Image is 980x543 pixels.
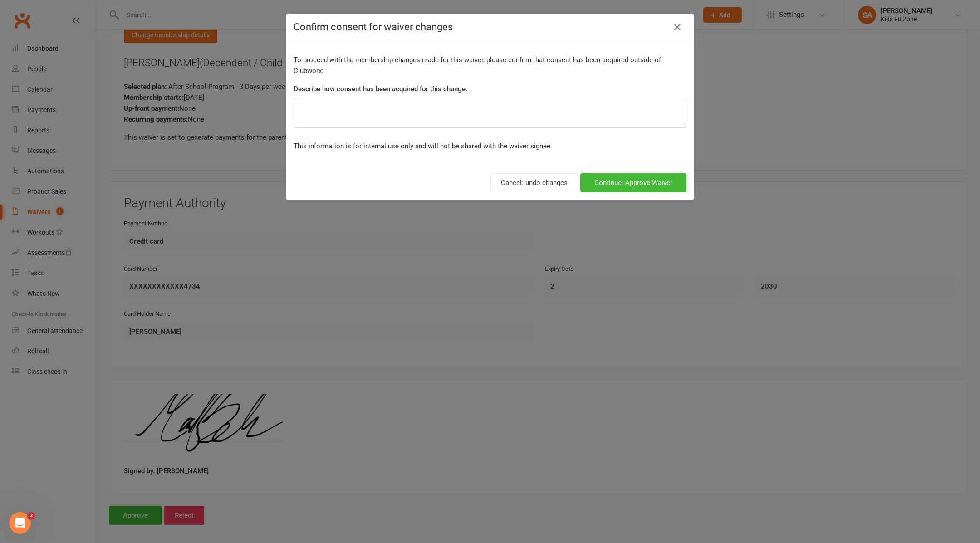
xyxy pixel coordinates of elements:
label: Describe how consent has been acquired for this change: [294,83,467,94]
span: Confirm consent for waiver changes [294,21,453,33]
span: 2 [28,512,35,519]
p: This information is for internal use only and will not be shared with the waiver signee. [294,141,686,152]
button: Continue: Approve Waiver [580,173,686,192]
p: To proceed with the membership changes made for this waiver, please confirm that consent has been... [294,54,686,76]
button: Close [670,20,685,34]
button: Cancel: undo changes [490,173,578,192]
iframe: Intercom live chat [9,512,31,534]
